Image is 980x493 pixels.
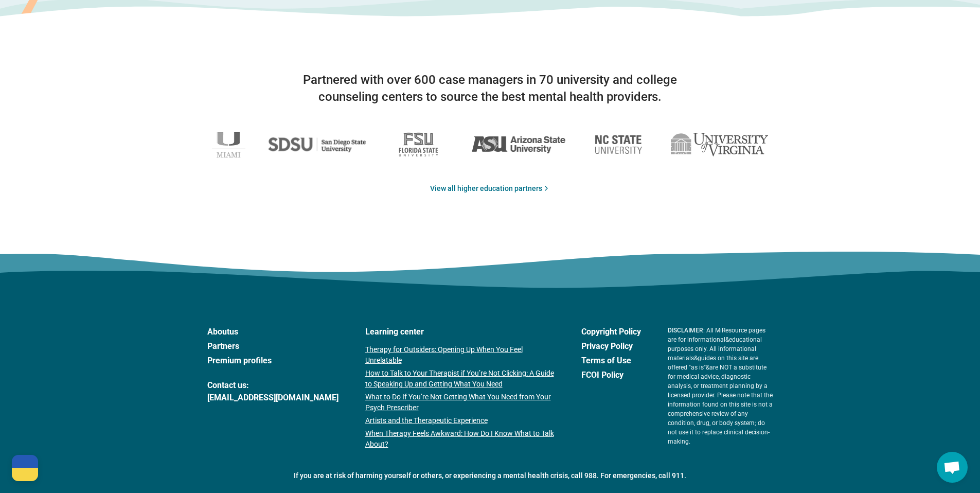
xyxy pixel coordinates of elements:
p: : All MiResource pages are for informational & educational purposes only. All informational mater... [668,326,773,446]
a: Artists and the Therapeutic Experience [365,415,555,426]
span: DISCLAIMER [668,327,703,334]
a: Aboutus [207,326,338,338]
img: Arizona State University [471,135,566,153]
a: Copyright Policy [581,326,641,338]
img: North Carolina State University [589,130,648,159]
a: Premium profiles [207,355,338,367]
a: How to Talk to Your Therapist if You’re Not Clicking: A Guide to Speaking Up and Getting What You... [365,368,555,390]
p: If you are at risk of harming yourself or others, or experiencing a mental health crisis, call 98... [207,470,773,481]
a: Learning center [365,326,555,338]
img: Florida State University [388,127,449,163]
a: FCOI Policy [581,369,641,381]
div: Open chat [937,452,968,483]
a: Privacy Policy [581,340,641,353]
img: University of Virginia [671,133,768,156]
a: Therapy for Outsiders: Opening Up When You Feel Unrelatable [365,344,555,366]
p: Partnered with over 600 case managers in 70 university and college counseling centers to source t... [284,72,696,106]
span: Contact us: [207,379,338,392]
img: University of Miami [212,132,245,157]
a: What to Do If You’re Not Getting What You Need from Your Psych Prescriber [365,392,555,413]
a: View all higher education partners [430,183,550,194]
a: When Therapy Feels Awkward: How Do I Know What to Talk About? [365,428,555,450]
a: [EMAIL_ADDRESS][DOMAIN_NAME] [207,392,338,404]
img: San Diego State University [268,133,366,156]
a: Terms of Use [581,355,641,367]
a: Partners [207,340,338,353]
